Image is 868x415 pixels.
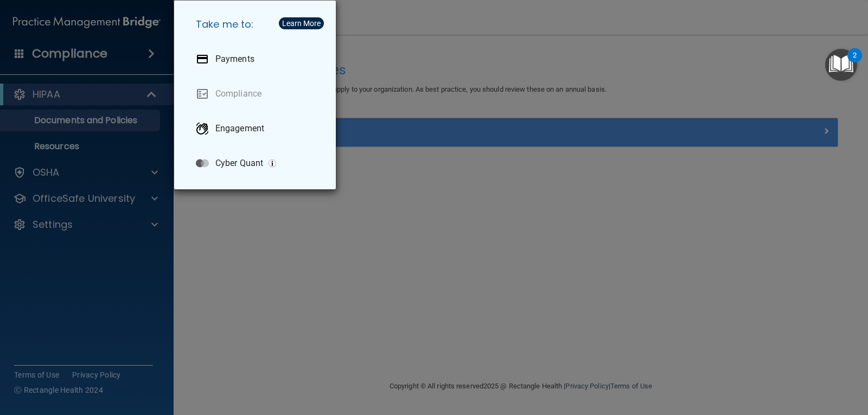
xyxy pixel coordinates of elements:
[215,54,254,65] p: Payments
[215,158,263,169] p: Cyber Quant
[282,20,321,27] div: Learn More
[187,44,327,74] a: Payments
[215,123,264,134] p: Engagement
[825,49,857,81] button: Open Resource Center, 2 new notifications
[680,338,855,381] iframe: Drift Widget Chat Controller
[279,17,324,29] button: Learn More
[853,55,857,69] div: 2
[187,79,327,109] a: Compliance
[187,113,327,144] a: Engagement
[187,148,327,178] a: Cyber Quant
[187,9,327,40] h5: Take me to:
